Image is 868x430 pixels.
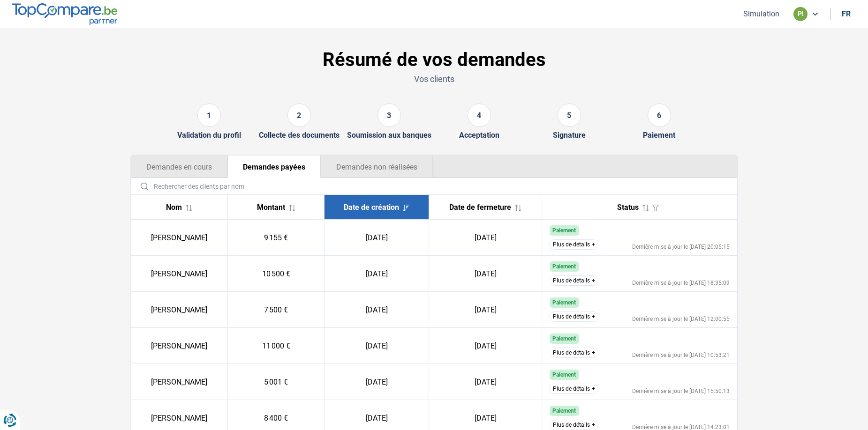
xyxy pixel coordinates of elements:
button: Demandes en cours [131,156,227,178]
span: Paiement [552,299,576,306]
td: [DATE] [429,328,542,364]
td: [DATE] [325,220,429,256]
div: 5 [558,104,581,127]
span: Paiement [552,335,576,342]
button: Plus de détails [550,311,598,322]
div: 6 [648,104,671,127]
div: 3 [377,104,401,127]
td: [DATE] [325,256,429,292]
div: Dernière mise à jour le [DATE] 18:35:09 [632,280,730,286]
div: Signature [553,131,586,140]
div: Dernière mise à jour le [DATE] 15:50:13 [632,388,730,394]
div: Dernière mise à jour le [DATE] 20:05:15 [632,244,730,250]
span: Status [617,203,639,212]
td: 11 000 € [228,328,325,364]
div: pi [793,7,808,21]
td: [DATE] [325,328,429,364]
div: 1 [197,104,221,127]
td: 5 001 € [228,364,325,400]
td: [PERSON_NAME] [131,256,228,292]
span: Paiement [552,408,576,414]
img: TopCompare.be [12,3,117,24]
div: Soumission aux banques [347,131,431,140]
span: Paiement [552,371,576,378]
div: Dernière mise à jour le [DATE] 12:00:55 [632,316,730,322]
div: 4 [468,104,491,127]
button: Demandes payées [227,156,321,178]
button: Plus de détails [550,239,598,250]
span: Paiement [552,263,576,270]
td: [DATE] [325,292,429,328]
button: Plus de détails [550,348,598,358]
input: Rechercher des clients par nom [135,178,733,194]
div: Dernière mise à jour le [DATE] 14:23:01 [632,424,730,430]
td: 7 500 € [228,292,325,328]
td: [PERSON_NAME] [131,364,228,400]
td: [DATE] [325,364,429,400]
span: Paiement [552,227,576,234]
div: Validation du profil [177,131,241,140]
p: Vos clients [130,73,738,85]
td: [DATE] [429,364,542,400]
td: 10 500 € [228,256,325,292]
button: Plus de détails [550,275,598,286]
td: [PERSON_NAME] [131,220,228,256]
span: Nom [166,203,182,212]
button: Plus de détails [550,420,598,430]
td: 9 155 € [228,220,325,256]
div: fr [842,9,851,18]
td: [DATE] [429,220,542,256]
div: Paiement [643,131,675,140]
button: Demandes non réalisées [321,156,433,178]
span: Date de création [344,203,399,212]
span: Montant [257,203,285,212]
div: Dernière mise à jour le [DATE] 10:53:21 [632,352,730,358]
div: 2 [287,104,311,127]
button: Simulation [740,9,782,19]
div: Collecte des documents [259,131,340,140]
div: Acceptation [459,131,499,140]
h1: Résumé de vos demandes [130,49,738,71]
td: [DATE] [429,292,542,328]
td: [DATE] [429,256,542,292]
button: Plus de détails [550,384,598,394]
span: Date de fermeture [449,203,511,212]
td: [PERSON_NAME] [131,328,228,364]
td: [PERSON_NAME] [131,292,228,328]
